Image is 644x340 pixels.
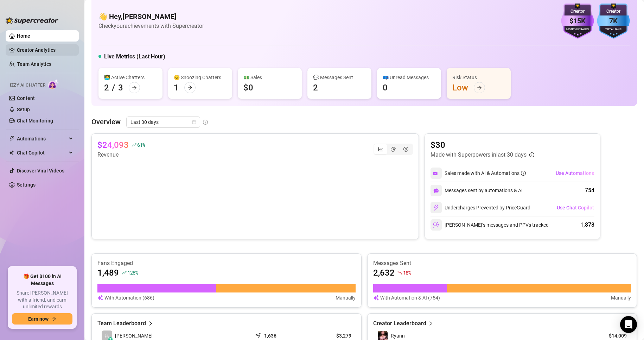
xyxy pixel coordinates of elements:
[597,15,630,26] div: 7K
[431,139,534,151] article: $30
[521,171,526,176] span: info-circle
[397,270,402,275] span: fall
[17,61,51,67] a: Team Analytics
[9,150,14,155] img: Chat Copilot
[597,27,630,32] div: Total Fans
[529,152,534,157] span: info-circle
[192,120,196,124] span: calendar
[452,74,505,81] div: Risk Status
[97,259,356,267] article: Fans Engaged
[12,313,72,325] button: Earn nowarrow-right
[12,290,72,310] span: Share [PERSON_NAME] with a friend, and earn unlimited rewards
[118,82,123,93] div: 3
[17,33,30,39] a: Home
[6,17,58,24] img: logo-BBDzfeDw.svg
[104,74,157,81] div: 👩‍💻 Active Chatters
[477,85,482,90] span: arrow-right
[28,316,49,322] span: Earn now
[48,79,59,89] img: AI Chatter
[308,332,351,339] article: $3,279
[597,4,630,39] img: blue-badge-DgoSNQY1.svg
[431,151,527,159] article: Made with Superpowers in last 30 days
[383,74,435,81] div: 📪 Unread Messages
[91,117,121,127] article: Overview
[97,294,103,302] img: svg%3e
[428,319,433,328] span: right
[433,170,439,176] img: svg%3e
[17,147,67,158] span: Chat Copilot
[403,269,411,276] span: 18 %
[373,267,395,278] article: 2,632
[433,222,439,228] img: svg%3e
[98,21,204,30] article: Check your achievements with Supercreator
[561,8,594,15] div: Creator
[203,120,208,125] span: info-circle
[380,294,440,302] article: With Automation & AI (754)
[391,147,396,152] span: pie-chart
[336,294,356,302] article: Manually
[373,294,379,302] img: svg%3e
[174,82,179,93] div: 1
[391,333,405,339] span: Ryann
[97,319,146,328] article: Team Leaderboard
[445,169,526,177] div: Sales made with AI & Automations
[148,319,153,328] span: right
[561,27,594,32] div: Monthly Sales
[374,144,413,155] div: segmented control
[557,205,594,210] span: Use Chat Copilot
[431,202,530,213] div: Undercharges Prevented by PriceGuard
[561,4,594,39] img: purple-badge-B9DA21FR.svg
[433,204,439,211] img: svg%3e
[187,85,192,90] span: arrow-right
[373,319,426,328] article: Creator Leaderboard
[17,133,67,144] span: Automations
[378,147,383,152] span: line-chart
[104,294,154,302] article: With Automation (686)
[174,74,227,81] div: 😴 Snoozing Chatters
[243,82,253,93] div: $0
[431,185,523,196] div: Messages sent by automations & AI
[104,82,109,93] div: 2
[98,12,204,21] h4: 👋 Hey, [PERSON_NAME]
[132,143,136,147] span: rise
[595,332,627,339] article: $14,009
[403,147,408,152] span: dollar-circle
[597,8,630,15] div: Creator
[556,170,594,176] span: Use Automations
[383,82,388,93] div: 0
[132,85,137,90] span: arrow-right
[17,44,73,56] a: Creator Analytics
[12,273,72,287] span: 🎁 Get $100 in AI Messages
[122,270,127,275] span: rise
[104,333,109,338] span: user
[243,74,296,81] div: 💵 Sales
[97,139,129,151] article: $24,093
[264,332,276,339] article: 1,636
[373,259,631,267] article: Messages Sent
[10,82,45,89] span: Izzy AI Chatter
[433,188,439,193] img: svg%3e
[561,15,594,26] div: $15K
[17,107,30,112] a: Setup
[620,316,637,333] div: Open Intercom Messenger
[255,331,262,338] span: send
[9,136,15,141] span: thunderbolt
[17,182,36,188] a: Settings
[17,118,53,124] a: Chat Monitoring
[431,219,549,231] div: [PERSON_NAME]’s messages and PPVs tracked
[97,267,119,278] article: 1,489
[115,332,153,340] span: [PERSON_NAME]
[137,141,145,148] span: 61 %
[127,269,138,276] span: 126 %
[130,117,196,127] span: Last 30 days
[51,316,56,321] span: arrow-right
[556,202,594,213] button: Use Chat Copilot
[97,151,145,159] article: Revenue
[580,221,594,229] div: 1,878
[104,52,165,61] h5: Live Metrics (Last Hour)
[17,168,64,174] a: Discover Viral Videos
[611,294,631,302] article: Manually
[313,74,366,81] div: 💬 Messages Sent
[555,168,594,179] button: Use Automations
[585,186,594,195] div: 754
